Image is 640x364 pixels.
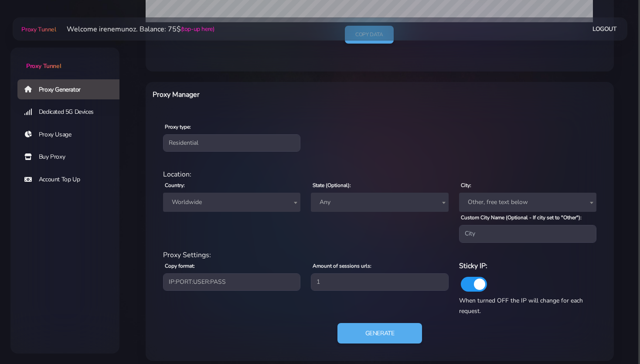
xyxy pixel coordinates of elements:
a: Logout [592,21,617,37]
a: Account Top Up [17,170,126,190]
h6: Proxy Manager [153,89,413,100]
a: Buy Proxy [17,147,126,167]
span: Proxy Tunnel [21,25,56,34]
label: Amount of sessions urls: [313,262,371,270]
span: Any [311,193,448,212]
button: Generate [337,323,422,344]
a: Proxy Generator [17,79,126,99]
a: Proxy Usage [17,125,126,145]
li: Welcome irenemunoz. Balance: 75$ [56,24,214,34]
label: Copy format: [165,262,195,270]
a: Proxy Tunnel [10,48,119,71]
span: Other, free text below [459,193,596,212]
label: City: [461,181,471,189]
span: Worldwide [168,196,295,208]
a: Proxy Tunnel [20,22,56,36]
iframe: Webchat Widget [598,322,629,353]
label: Proxy type: [165,123,191,131]
input: City [459,225,596,242]
span: Any [316,196,443,208]
div: Location: [158,169,602,180]
span: Other, free text below [464,196,591,208]
span: Proxy Tunnel [26,62,61,70]
span: Worldwide [163,193,300,212]
label: State (Optional): [313,181,351,189]
label: Country: [165,181,185,189]
span: When turned OFF the IP will change for each request. [459,296,583,315]
a: (top-up here) [181,24,214,34]
label: Custom City Name (Optional - If city set to "Other"): [461,214,582,221]
h6: Sticky IP: [459,260,596,272]
div: Proxy Settings: [158,250,602,260]
a: Dedicated 5G Devices [17,102,126,122]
